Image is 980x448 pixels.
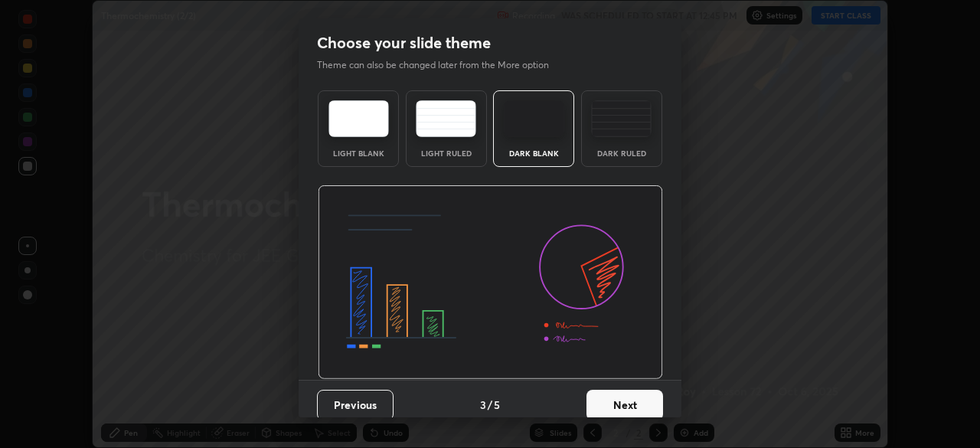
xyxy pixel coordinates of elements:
img: lightTheme.e5ed3b09.svg [328,100,389,137]
div: Light Blank [328,149,389,157]
p: Theme can also be changed later from the More option [317,58,565,72]
div: Dark Ruled [591,149,652,157]
div: Light Ruled [416,149,477,157]
img: darkThemeBanner.d06ce4a2.svg [318,185,663,380]
h2: Choose your slide theme [317,33,491,53]
img: darkTheme.f0cc69e5.svg [504,100,564,137]
button: Next [586,390,663,420]
img: lightRuledTheme.5fabf969.svg [416,100,476,137]
h4: 5 [494,397,500,413]
div: Dark Blank [503,149,564,157]
button: Previous [317,390,394,420]
h4: 3 [480,397,486,413]
h4: / [488,397,492,413]
img: darkRuledTheme.de295e13.svg [591,100,652,137]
